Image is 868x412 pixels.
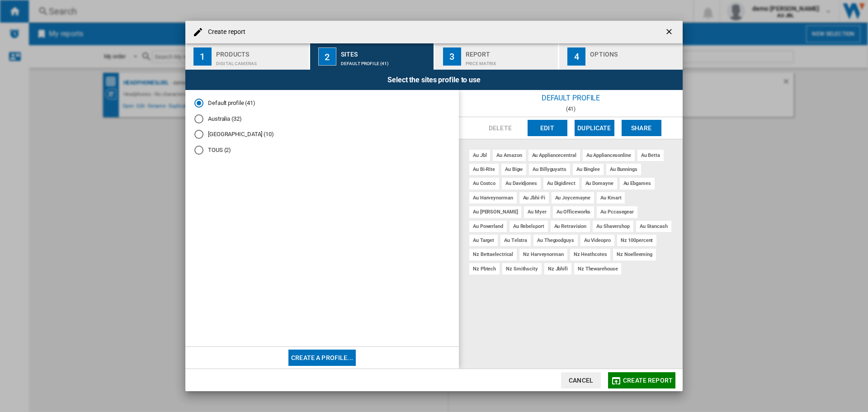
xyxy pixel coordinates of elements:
ng-md-icon: getI18NText('BUTTONS.CLOSE_DIALOG') [665,27,675,38]
div: 3 [443,47,461,66]
div: au binglee [573,164,604,175]
div: Price Matrix [466,57,555,66]
div: nz bettaelectrical [469,249,517,260]
div: nz thewarehouse [574,263,622,275]
button: Create a profile... [288,350,356,366]
div: nz harveynorman [519,249,567,260]
div: au billyguyatts [529,164,570,175]
div: Select the sites profile to use [185,70,683,90]
div: nz 100percent [617,235,657,246]
div: au ebgames [620,178,655,189]
div: au bigw [501,164,526,175]
div: Default profile (41) [341,57,430,66]
div: au videopro [580,235,614,246]
div: au appliancecentral [528,150,580,161]
button: getI18NText('BUTTONS.CLOSE_DIALOG') [661,23,679,41]
div: au bunnings [606,164,641,175]
div: au bi-rite [469,164,499,175]
button: 4 Options [559,43,683,70]
div: nz noelleeming [613,249,656,260]
div: au thegoodguys [533,235,578,246]
div: au appliancesonline [583,150,635,161]
button: Share [622,120,661,136]
div: (41) [459,106,683,112]
button: Cancel [561,372,601,388]
button: Edit [528,120,567,136]
div: au betta [637,150,664,161]
div: au rebelsport [509,221,548,232]
div: Digital cameras [216,57,305,66]
div: au joycemayne [552,192,594,204]
div: 2 [318,47,336,66]
div: nz jbhifi [544,263,571,275]
div: nz pbtech [469,263,500,275]
md-radio-button: TOUS (2) [194,146,450,155]
div: nz smithscity [502,263,542,275]
div: 1 [193,47,212,66]
md-radio-button: Australia (32) [194,114,450,123]
div: au harveynorman [469,192,517,204]
div: Products [216,47,305,57]
div: 4 [567,47,585,66]
div: nz heathcotes [570,249,611,260]
div: au stancash [636,221,671,232]
div: au jbl [469,150,490,161]
div: Options [590,47,679,57]
div: au retravision [551,221,590,232]
div: au telstra [500,235,531,246]
div: au jbhi-fi [519,192,549,204]
button: 3 Report Price Matrix [435,43,559,70]
div: au pccasegear [597,206,637,218]
div: au amazon [493,150,525,161]
div: au officeworks [553,206,594,218]
div: au davidjones [502,178,541,189]
div: au digidirect [543,178,579,189]
div: au shavershop [593,221,633,232]
button: Delete [481,120,520,136]
div: au domayne [582,178,617,189]
div: au kmart [597,192,625,204]
md-radio-button: New Zealand (10) [194,130,450,139]
div: au myer [524,206,550,218]
md-radio-button: Default profile (41) [194,99,450,108]
div: au target [469,235,498,246]
div: Report [466,47,555,57]
h4: Create report [203,28,245,37]
div: au [PERSON_NAME] [469,206,521,218]
button: 1 Products Digital cameras [185,43,310,70]
span: Create report [623,377,673,384]
button: Duplicate [575,120,614,136]
div: au costco [469,178,499,189]
button: 2 Sites Default profile (41) [310,43,434,70]
button: Create report [608,372,675,388]
div: au powerland [469,221,507,232]
div: Default profile [459,90,683,106]
div: Sites [341,47,430,57]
